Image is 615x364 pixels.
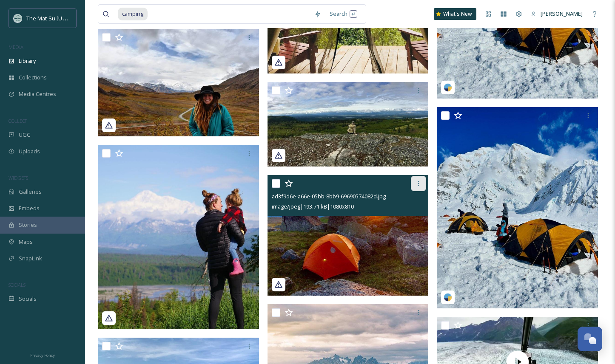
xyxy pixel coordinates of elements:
a: What's New [434,8,476,20]
span: Embeds [19,204,40,212]
img: snapsea-logo.png [444,83,452,92]
span: Socials [19,295,37,303]
span: UGC [19,131,30,139]
img: ad3f9d6e-a66e-05bb-8bb9-69690574082d.jpg [268,175,429,296]
span: Collections [19,73,47,82]
span: Stories [19,221,37,229]
span: image/jpeg | 193.71 kB | 1080 x 810 [272,203,354,210]
span: Privacy Policy [30,353,55,358]
span: COLLECT [9,118,27,124]
a: [PERSON_NAME] [527,6,587,22]
img: snapsea-logo.png [444,293,452,302]
span: MEDIA [9,44,23,50]
img: 00a01df3-8855-b99c-b520-8d579220259e.jpg [268,82,429,166]
div: Search [325,6,362,22]
span: Maps [19,238,33,246]
span: WIDGETS [9,175,28,181]
span: ad3f9d6e-a66e-05bb-8bb9-69690574082d.jpg [272,192,386,200]
span: Library [19,57,36,65]
button: Open Chat [578,327,602,351]
span: Media Centres [19,90,56,98]
span: Uploads [19,147,40,155]
span: camping [118,8,148,20]
span: [PERSON_NAME] [541,10,583,17]
span: SnapLink [19,254,42,262]
span: Galleries [19,188,42,196]
span: The Mat-Su [US_STATE] [26,14,85,22]
img: 793840da-b73f-324c-0aa1-176df9e08d3d.jpg [98,29,259,136]
img: b045332c-2909-3d46-f5e5-1e301aba2d4c.jpg [437,107,598,308]
img: Social_thumbnail.png [14,14,22,23]
img: 8a32113e-170c-0fe0-b060-fa7d4f9d38b4.jpg [98,145,259,329]
span: SOCIALS [9,282,26,288]
a: Privacy Policy [30,350,55,360]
